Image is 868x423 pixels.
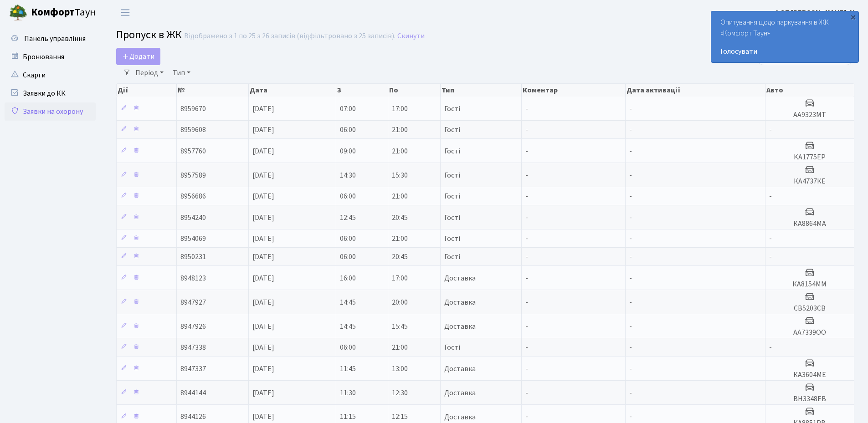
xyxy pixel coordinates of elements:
span: - [769,234,772,244]
span: - [525,191,528,201]
span: - [525,213,528,223]
span: - [629,104,632,114]
a: Заявки до КК [5,84,96,102]
h5: ВН3348ЕВ [769,395,850,403]
span: 06:00 [340,252,356,262]
span: 15:45 [392,321,408,331]
span: Доставка [444,323,476,330]
div: Відображено з 1 по 25 з 26 записів (відфільтровано з 25 записів). [184,32,395,41]
span: - [525,252,528,262]
span: [DATE] [252,213,274,223]
span: Доставка [444,413,476,421]
span: 8947337 [180,364,206,374]
span: [DATE] [252,273,274,283]
span: 09:00 [340,146,356,156]
span: Гості [444,148,460,155]
span: Гості [444,105,460,112]
span: 8950231 [180,252,206,262]
a: Заявки на охорону [5,102,96,121]
span: - [525,125,528,135]
a: Скарги [5,66,96,84]
span: [DATE] [252,342,274,352]
span: 8947927 [180,297,206,307]
a: Додати [116,48,160,65]
span: - [525,364,528,374]
span: 21:00 [392,342,408,352]
h5: КА8154ММ [769,280,850,289]
th: № [177,84,249,97]
span: 14:45 [340,297,356,307]
span: 14:30 [340,170,356,180]
span: - [629,170,632,180]
span: 17:00 [392,273,408,283]
span: - [629,252,632,262]
h5: КА3604МЕ [769,371,850,379]
span: 11:30 [340,388,356,398]
span: - [629,146,632,156]
span: 11:15 [340,412,356,422]
span: - [769,342,772,352]
span: - [525,273,528,283]
span: 21:00 [392,125,408,135]
span: - [629,273,632,283]
span: 8957589 [180,170,206,180]
a: Панель управління [5,30,96,48]
span: Додати [122,51,154,61]
h5: КА8864МА [769,219,850,228]
span: - [525,297,528,307]
a: Бронювання [5,48,96,66]
b: ФОП [PERSON_NAME]. Н. [774,8,857,18]
span: 14:45 [340,321,356,331]
h5: СВ5203СВ [769,304,850,313]
span: - [769,191,772,201]
th: По [388,84,440,97]
span: 13:00 [392,364,408,374]
span: 20:45 [392,252,408,262]
span: Доставка [444,389,476,397]
span: - [629,321,632,331]
span: 16:00 [340,273,356,283]
span: 11:45 [340,364,356,374]
span: 20:00 [392,297,408,307]
span: 8944144 [180,388,206,398]
div: × [848,12,858,21]
button: Переключити навігацію [114,5,137,20]
span: Гості [444,214,460,221]
h5: КА4737КЕ [769,177,850,186]
span: - [525,234,528,244]
span: 20:45 [392,213,408,223]
span: 8947926 [180,321,206,331]
span: - [629,412,632,422]
a: Період [132,65,167,81]
span: - [525,388,528,398]
span: Доставка [444,275,476,282]
span: [DATE] [252,297,274,307]
a: Тип [169,65,194,81]
span: 8948123 [180,273,206,283]
span: 8954240 [180,213,206,223]
span: [DATE] [252,104,274,114]
span: - [525,342,528,352]
a: Скинути [397,32,425,41]
span: 8957760 [180,146,206,156]
span: 8944126 [180,412,206,422]
span: - [525,321,528,331]
span: Доставка [444,365,476,372]
span: 21:00 [392,234,408,244]
span: - [629,191,632,201]
th: Дата активації [626,84,765,97]
div: Опитування щодо паркування в ЖК «Комфорт Таун» [711,11,858,62]
h5: KA1775EP [769,153,850,162]
span: 8956686 [180,191,206,201]
span: - [525,146,528,156]
span: Доставка [444,299,476,306]
span: 8954069 [180,234,206,244]
span: [DATE] [252,321,274,331]
span: [DATE] [252,170,274,180]
img: logo.png [9,4,27,22]
span: 12:45 [340,213,356,223]
span: 06:00 [340,125,356,135]
span: 8959670 [180,104,206,114]
span: 12:30 [392,388,408,398]
span: - [769,252,772,262]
